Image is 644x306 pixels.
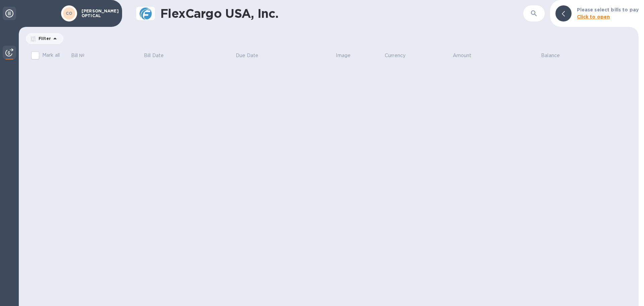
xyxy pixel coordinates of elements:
[71,52,94,59] span: Bill №
[453,52,472,59] p: Amount
[336,52,351,59] p: Image
[577,14,610,19] b: Click to open
[82,9,115,18] p: [PERSON_NAME] OPTICAL
[236,52,258,59] p: Due Date
[160,6,463,20] h1: FlexCargo USA, Inc.
[144,52,172,59] span: Bill Date
[577,7,639,12] b: Please select bills to pay
[453,52,480,59] span: Amount
[66,11,72,16] b: CO
[42,52,60,59] p: Mark all
[71,52,85,59] p: Bill №
[144,52,164,59] p: Bill Date
[541,52,560,59] p: Balance
[236,52,267,59] span: Due Date
[385,52,406,59] p: Currency
[36,36,51,41] p: Filter
[541,52,569,59] span: Balance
